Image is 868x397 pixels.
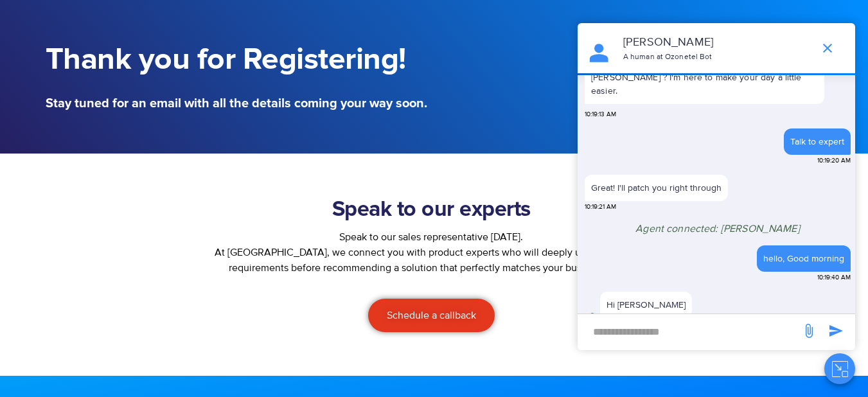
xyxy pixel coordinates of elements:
h5: Stay tuned for an email with all the details coming your way soon. [46,97,428,110]
p: A human at Ozonetel Bot [623,51,808,63]
span: send message [796,318,822,344]
div: Talk to expert [790,135,844,148]
p: At [GEOGRAPHIC_DATA], we connect you with product experts who will deeply understand your require... [204,245,660,276]
div: Speak to our sales representative [DATE]. [204,229,660,245]
span: Agent connected: [PERSON_NAME] [635,222,800,235]
div: hello, Good morning [763,252,844,265]
span: 10:19:20 AM [817,156,851,166]
span: 10:19:13 AM [585,110,616,119]
button: Close chat [824,353,855,384]
h2: Speak to our experts [204,197,660,223]
h1: Thank you for Registering! [46,42,428,78]
p: Great! I'll patch you right through [591,181,722,195]
span: send message [823,318,849,344]
a: Schedule a callback [368,299,495,332]
div: Hi [PERSON_NAME] [607,298,686,312]
span: 10:19:40 AM [817,273,851,283]
p: Now, tell me – what can I do for you [DATE], [PERSON_NAME] ? I'm here to make your day a little e... [585,51,824,104]
span: Schedule a callback [387,310,476,321]
span: 10:19:21 AM [585,202,616,212]
p: [PERSON_NAME] [623,34,808,51]
span: end chat or minimize [815,35,840,61]
div: new-msg-input [584,321,795,344]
